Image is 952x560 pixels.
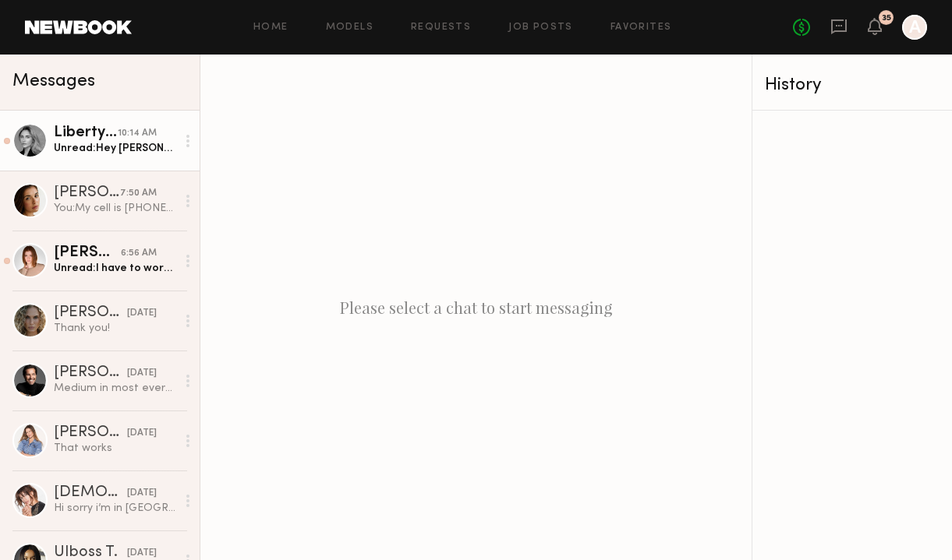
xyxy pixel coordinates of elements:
div: Medium in most everything, shirts, pants, etc. [54,381,176,396]
a: Models [326,23,373,33]
div: [DATE] [127,366,157,381]
div: 35 [882,14,891,23]
div: 6:56 AM [121,246,157,261]
div: Hi sorry i’m in [GEOGRAPHIC_DATA] until the 28th. I would love to in the future. [54,501,176,516]
div: [PERSON_NAME] [54,305,127,321]
div: [DATE] [127,486,157,501]
a: Job Posts [508,23,573,33]
div: [PERSON_NAME] [54,425,127,441]
div: Please select a chat to start messaging [200,55,752,560]
div: Thank you! [54,321,176,336]
div: Unread: Hey [PERSON_NAME]! Whenever you can send over product I can get you UGC. Back in LA- lmk ... [54,141,176,156]
div: [PERSON_NAME] [54,185,120,201]
div: [DATE] [127,426,157,441]
div: [PERSON_NAME] [54,245,121,261]
div: History [765,76,940,94]
span: Messages [12,72,95,90]
div: Liberty N. [54,125,118,141]
div: You: My cell is [PHONE_NUMBER], sorry we didn’t discuss rate let me know if $300 is good [54,201,176,216]
div: [PERSON_NAME] [54,365,127,381]
div: Unread: I have to work all day [DATE], will try and see if there is a salon open really late and ... [54,261,176,276]
a: Home [253,23,288,33]
div: [DATE] [127,306,157,321]
div: [DEMOGRAPHIC_DATA][PERSON_NAME] [54,485,127,501]
div: 10:14 AM [118,126,157,141]
a: Requests [411,23,471,33]
a: Favorites [610,23,672,33]
div: 7:50 AM [120,186,157,201]
a: A [902,15,927,40]
div: That works [54,441,176,456]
